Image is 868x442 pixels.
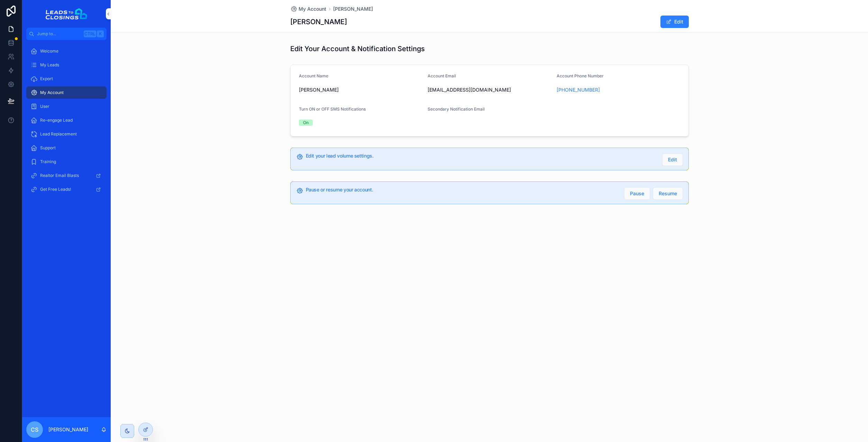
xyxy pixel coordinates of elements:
button: Edit [660,16,689,28]
a: Training [26,156,107,168]
span: Ctrl [84,30,96,37]
a: [PHONE_NUMBER] [557,86,600,93]
a: User [26,100,107,113]
button: Edit [662,153,683,166]
a: Support [26,142,107,154]
span: [PERSON_NAME] [299,86,422,93]
div: On [303,120,309,126]
button: Pause [624,187,650,200]
a: My Account [290,6,326,12]
span: Re-engage Lead [40,117,73,123]
span: Lead Replacement [40,131,77,137]
span: Resume [659,190,677,197]
span: Account Phone Number [557,73,604,78]
span: Account Email [428,73,456,78]
span: User [40,104,49,109]
span: My Leads [40,62,59,68]
span: My Account [299,6,326,12]
a: Lead Replacement [26,128,107,140]
span: Secondary Notification Email [428,106,485,112]
span: CS [31,425,38,434]
a: Get Free Leads! [26,183,107,196]
span: Pause [630,190,644,197]
h1: Edit Your Account & Notification Settings [290,44,425,54]
span: Account Name [299,73,328,78]
a: My Account [26,86,107,99]
span: Realtor Email Blasts [40,173,79,178]
span: Training [40,159,56,164]
img: App logo [46,8,87,19]
a: Realtor Email Blasts [26,169,107,182]
span: Jump to... [37,31,81,37]
a: Re-engage Lead [26,114,107,126]
div: scrollable content [22,40,111,205]
span: Edit [668,156,677,163]
a: My Leads [26,59,107,71]
span: Welcome [40,48,58,54]
h5: Edit your lead volume settings. [306,153,657,158]
span: Turn ON or OFF SMS Notifications [299,106,366,112]
span: Get Free Leads! [40,187,71,192]
a: [PERSON_NAME] [333,6,373,12]
span: Support [40,145,56,151]
a: Export [26,73,107,85]
a: Welcome [26,45,107,57]
h5: Pause or resume your account. [306,187,619,192]
span: My Account [40,90,64,95]
span: Export [40,76,53,82]
button: Jump to...CtrlK [26,28,107,40]
p: [PERSON_NAME] [48,426,88,433]
button: Resume [653,187,683,200]
span: [EMAIL_ADDRESS][DOMAIN_NAME] [428,86,551,93]
span: K [98,31,103,37]
h1: [PERSON_NAME] [290,17,347,27]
